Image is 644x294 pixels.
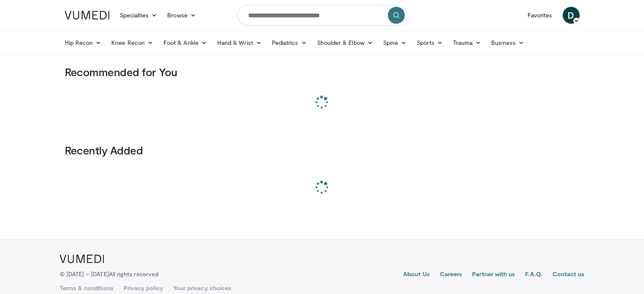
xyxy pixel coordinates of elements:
a: F.A.Q. [525,270,542,280]
a: Specialties [115,7,163,24]
a: About Us [403,270,430,280]
a: Sports [412,34,448,51]
p: © [DATE] – [DATE] [60,270,159,278]
img: VuMedi Logo [65,11,110,19]
a: Favorites [522,7,558,24]
a: Terms & conditions [60,284,113,292]
a: Shoulder & Elbow [312,34,378,51]
a: Careers [440,270,462,280]
h3: Recommended for You [65,65,580,79]
a: Privacy policy [124,284,163,292]
a: Your privacy choices [173,284,231,292]
h3: Recently Added [65,143,580,157]
a: Hand & Wrist [212,34,267,51]
a: Pediatrics [267,34,312,51]
a: Partner with us [472,270,515,280]
a: Contact us [553,270,585,280]
input: Search topics, interventions [238,5,407,25]
a: Knee Recon [106,34,158,51]
span: All rights reserved [109,270,158,278]
a: Spine [378,34,412,51]
a: Trauma [448,34,486,51]
img: VuMedi Logo [60,255,104,263]
a: Foot & Ankle [158,34,212,51]
a: Browse [162,7,201,24]
a: Business [486,34,529,51]
a: Hip Recon [60,34,107,51]
a: D [563,7,580,24]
